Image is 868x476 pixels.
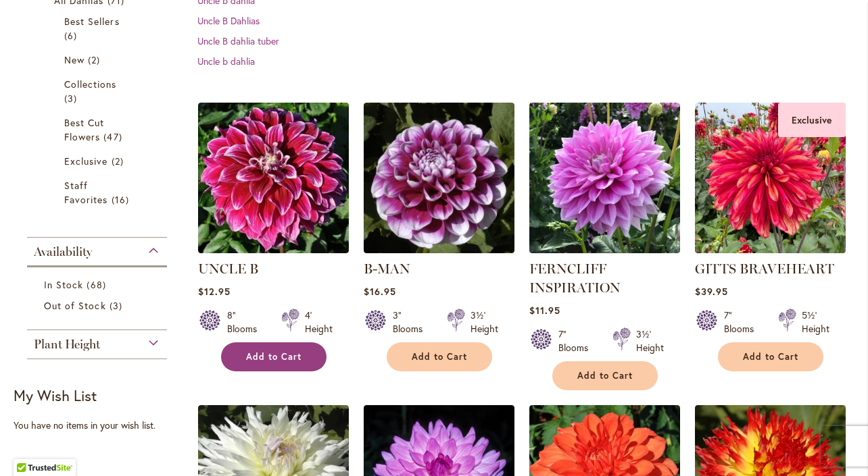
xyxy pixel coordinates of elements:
[636,327,664,354] div: 3½' Height
[10,428,48,466] iframe: Launch Accessibility Center
[197,14,260,27] a: Uncle B Dahlias
[724,309,762,336] div: 7" Blooms
[64,115,133,144] a: Best Cut Flowers
[412,351,467,363] span: Add to Cart
[198,103,349,253] img: Uncle B
[64,53,85,66] span: New
[577,370,633,381] span: Add to Cart
[197,34,279,47] a: Uncle B dahlia tuber
[387,342,492,371] button: Add to Cart
[695,285,728,298] span: $39.95
[34,337,100,352] span: Plant Height
[529,103,680,253] img: Ferncliff Inspiration
[227,309,265,336] div: 8" Blooms
[112,154,127,168] span: 2
[14,419,189,432] div: You have no items in your wish list.
[88,53,103,67] span: 2
[64,155,107,167] span: Exclusive
[778,103,846,137] div: Exclusive
[64,53,133,67] a: New
[393,309,431,336] div: 3" Blooms
[364,243,514,256] a: B-MAN
[364,261,410,277] a: B-MAN
[364,103,514,253] img: B-MAN
[64,15,120,28] span: Best Sellers
[718,342,823,371] button: Add to Cart
[305,309,333,336] div: 4' Height
[471,309,498,336] div: 3½' Height
[221,342,327,371] button: Add to Cart
[64,77,133,105] a: Collections
[44,298,153,313] a: Out of Stock 3
[529,261,621,296] a: FERNCLIFF INSPIRATION
[695,103,846,253] img: GITTS BRAVEHEART
[44,278,83,291] span: In Stock
[198,261,258,277] a: UNCLE B
[103,130,125,144] span: 47
[197,55,255,68] a: Uncle b dahlia
[552,361,658,390] button: Add to Cart
[64,14,133,43] a: Best Sellers
[34,244,92,259] span: Availability
[64,179,107,206] span: Staff Favorites
[529,243,680,256] a: Ferncliff Inspiration
[64,154,133,168] a: Exclusive
[364,285,396,298] span: $16.95
[14,386,97,405] strong: My Wish List
[112,192,132,207] span: 16
[529,304,560,317] span: $11.95
[558,327,596,354] div: 7" Blooms
[64,91,80,105] span: 3
[743,351,798,363] span: Add to Cart
[198,285,231,298] span: $12.95
[802,309,829,336] div: 5½' Height
[44,277,153,292] a: In Stock 68
[64,28,80,43] span: 6
[87,277,109,292] span: 68
[110,298,126,313] span: 3
[695,261,834,277] a: GITTS BRAVEHEART
[695,243,846,256] a: GITTS BRAVEHEART Exclusive
[64,78,117,90] span: Collections
[198,243,349,256] a: Uncle B
[64,116,104,143] span: Best Cut Flowers
[64,178,133,207] a: Staff Favorites
[246,351,302,363] span: Add to Cart
[44,299,106,312] span: Out of Stock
